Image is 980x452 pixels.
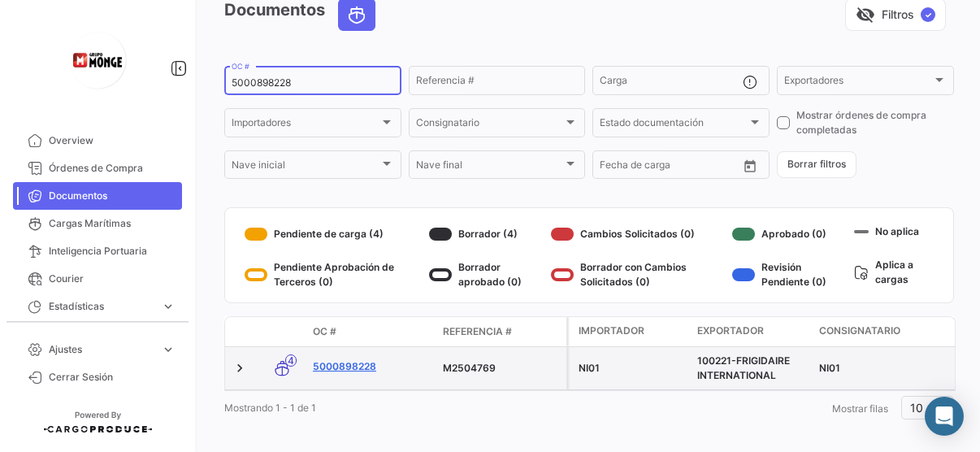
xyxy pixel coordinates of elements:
[436,318,566,346] datatable-header-cell: Referencia #
[856,5,875,24] span: visibility_off
[732,221,847,247] div: Aprobado (0)
[232,360,248,376] a: Expand/Collapse Row
[854,254,934,289] div: Aplica a cargas
[13,127,182,154] a: Overview
[416,120,564,131] span: Consignatario
[429,221,544,247] div: Borrador (4)
[813,317,975,346] datatable-header-cell: Consignatario
[910,401,923,415] span: 10
[49,299,154,314] span: Estadísticas
[232,120,379,131] span: Importadores
[13,182,182,210] a: Documentos
[49,133,176,148] span: Overview
[306,318,436,346] datatable-header-cell: OC #
[416,162,564,173] span: Nave final
[57,20,138,101] img: logo-grupo-monge+(2).png
[796,108,954,137] span: Mostrar órdenes de compra completadas
[854,221,934,241] div: No aplica
[313,359,430,374] a: 5000898228
[579,361,684,376] div: NI01
[49,272,176,286] span: Courier
[600,162,629,173] input: Desde
[49,216,176,231] span: Cargas Marítimas
[13,265,182,293] a: Courier
[732,260,847,289] div: Revisión Pendiente (0)
[161,299,176,314] span: expand_more
[285,354,297,367] span: 4
[245,260,423,289] div: Pendiente Aprobación de Terceros (0)
[569,317,691,346] datatable-header-cell: Importador
[258,325,306,338] datatable-header-cell: Modo de Transporte
[49,370,176,385] span: Cerrar Sesión
[921,7,935,22] span: ✓
[738,154,762,178] button: Open calendar
[777,151,856,178] button: Borrar filtros
[232,162,379,173] span: Nave inicial
[49,161,176,176] span: Órdenes de Compra
[245,221,423,247] div: Pendiente de carga (4)
[784,77,932,89] span: Exportadores
[819,324,900,338] span: Consignatario
[13,237,182,265] a: Inteligencia Portuaria
[313,324,336,339] span: OC #
[551,221,726,247] div: Cambios Solicitados (0)
[697,354,806,383] div: 100221-FRIGIDAIRE INTERNATIONAL
[691,317,813,346] datatable-header-cell: Exportador
[13,154,182,182] a: Órdenes de Compra
[429,260,544,289] div: Borrador aprobado (0)
[600,120,748,131] span: Estado documentación
[819,362,840,374] span: NI01
[832,402,888,415] span: Mostrar filas
[49,342,154,357] span: Ajustes
[49,244,176,259] span: Inteligencia Portuaria
[551,260,726,289] div: Borrador con Cambios Solicitados (0)
[161,342,176,357] span: expand_more
[49,189,176,203] span: Documentos
[224,402,316,414] span: Mostrando 1 - 1 de 1
[925,397,964,436] div: Abrir Intercom Messenger
[13,210,182,237] a: Cargas Marítimas
[579,324,644,338] span: Importador
[697,324,764,338] span: Exportador
[443,361,560,376] div: M2504769
[640,162,706,173] input: Hasta
[443,324,512,339] span: Referencia #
